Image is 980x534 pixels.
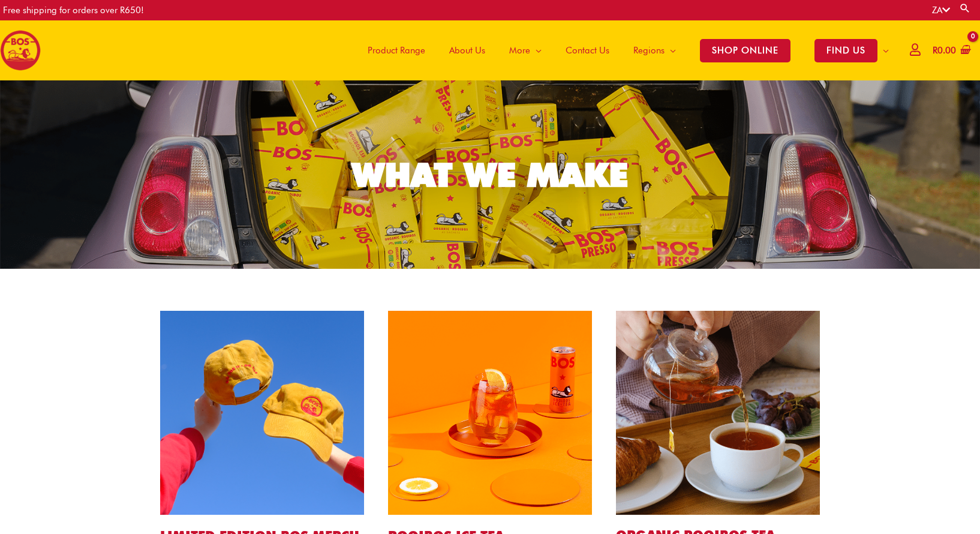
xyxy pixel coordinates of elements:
a: SHOP ONLINE [688,20,802,80]
span: FIND US [814,39,877,62]
a: View Shopping Cart, empty [930,37,971,64]
bdi: 0.00 [933,45,956,56]
div: WHAT WE MAKE [352,158,628,191]
span: SHOP ONLINE [700,39,790,62]
img: bos tea bags website1 [616,311,820,515]
span: About Us [449,32,485,68]
a: Contact Us [554,20,621,80]
span: More [509,32,530,68]
span: Product Range [368,32,425,68]
a: Product Range [356,20,437,80]
span: R [933,45,937,56]
a: ZA [932,5,950,16]
a: Regions [621,20,688,80]
a: More [497,20,554,80]
nav: Site Navigation [347,20,901,80]
a: About Us [437,20,497,80]
a: Search button [959,2,971,14]
span: Contact Us [566,32,609,68]
span: Regions [633,32,665,68]
img: bos cap [160,311,364,515]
